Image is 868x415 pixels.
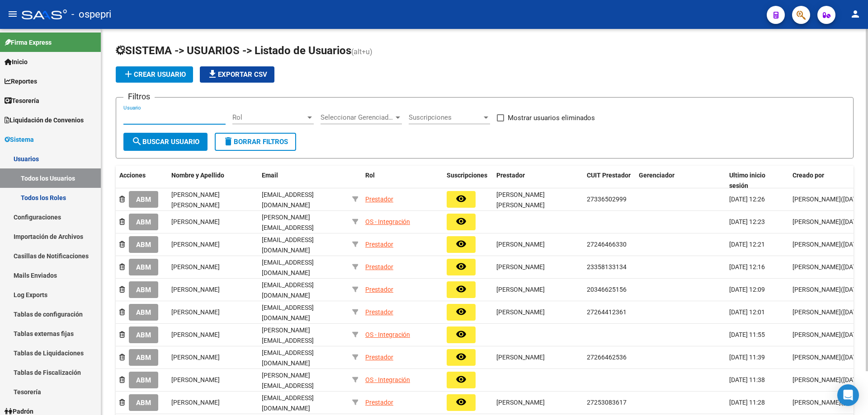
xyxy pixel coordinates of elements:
span: [PERSON_NAME] [793,399,841,406]
span: CUIT Prestador [587,172,631,179]
span: ABM [136,308,151,317]
span: 27264412361 [587,308,627,316]
button: ABM [129,214,158,230]
span: ABM [136,241,151,249]
span: [EMAIL_ADDRESS][DOMAIN_NAME] [262,191,314,209]
div: Prestador [365,307,393,317]
span: [EMAIL_ADDRESS][DOMAIN_NAME] [262,236,314,254]
mat-icon: remove_red_eye [456,261,467,272]
span: [PERSON_NAME] [PERSON_NAME] [171,191,220,209]
span: [DATE] 11:28 [729,399,765,406]
span: ABM [136,218,151,226]
datatable-header-cell: Email [258,166,349,196]
mat-icon: remove_red_eye [456,193,467,204]
span: - ospepri [71,5,111,24]
span: ABM [136,263,151,271]
mat-icon: menu [7,9,18,19]
mat-icon: person [850,9,861,19]
span: [PERSON_NAME] [171,376,220,383]
span: ABM [136,196,151,204]
span: [PERSON_NAME] [496,263,545,270]
span: [PERSON_NAME] [793,286,841,293]
mat-icon: remove_red_eye [456,374,467,385]
div: OS - Integración [365,375,410,385]
div: OS - Integración [365,330,410,340]
span: [PERSON_NAME][EMAIL_ADDRESS][PERSON_NAME][DOMAIN_NAME] [262,326,314,364]
span: [PERSON_NAME] [793,308,841,316]
datatable-header-cell: CUIT Prestador [583,166,635,196]
span: Firma Express [5,37,52,47]
button: ABM [129,372,158,388]
span: Liquidación de Convenios [5,115,84,125]
span: Tesorería [5,96,39,106]
span: [PERSON_NAME] [793,331,841,338]
span: Email [262,172,278,179]
span: [DATE] 12:26 [729,196,765,203]
span: 23358133134 [587,263,627,270]
span: [EMAIL_ADDRESS][DOMAIN_NAME] [262,394,314,412]
span: Gerenciador [639,172,675,179]
span: [EMAIL_ADDRESS][DOMAIN_NAME] [262,304,314,322]
span: [PERSON_NAME] [171,331,220,338]
mat-icon: remove_red_eye [456,306,467,317]
span: [PERSON_NAME] [793,376,841,383]
span: 20346625156 [587,286,627,293]
span: [PERSON_NAME] [793,354,841,361]
span: [PERSON_NAME] [171,241,220,248]
span: [DATE] 12:23 [729,218,765,225]
span: Buscar Usuario [132,138,199,146]
span: [DATE] 12:16 [729,263,765,270]
span: [EMAIL_ADDRESS][DOMAIN_NAME] [262,281,314,299]
span: 27246466330 [587,241,627,248]
span: [PERSON_NAME] [496,399,545,406]
span: Rol [232,113,306,121]
span: [PERSON_NAME][EMAIL_ADDRESS][PERSON_NAME][DOMAIN_NAME] [262,372,314,410]
span: [EMAIL_ADDRESS][DOMAIN_NAME] [262,349,314,367]
mat-icon: delete [223,136,234,147]
span: [PERSON_NAME] [793,196,841,203]
datatable-header-cell: Ultimo inicio sesión [726,166,789,196]
span: Rol [365,172,375,179]
span: [PERSON_NAME] [171,354,220,361]
div: Prestador [365,194,393,205]
span: 27266462536 [587,354,627,361]
span: ABM [136,354,151,362]
mat-icon: remove_red_eye [456,396,467,407]
span: SISTEMA -> USUARIOS -> Listado de Usuarios [116,44,351,57]
span: Exportar CSV [207,70,267,79]
span: Suscripciones [447,172,487,179]
span: (alt+u) [351,47,373,56]
span: Crear Usuario [123,70,186,79]
button: Borrar Filtros [215,133,296,151]
span: Nombre y Apellido [171,172,224,179]
span: Seleccionar Gerenciador [321,113,394,121]
mat-icon: remove_red_eye [456,216,467,227]
mat-icon: file_download [207,69,218,79]
div: OS - Integración [365,217,410,227]
span: [PERSON_NAME] [496,354,545,361]
span: [PERSON_NAME] [171,263,220,270]
span: [PERSON_NAME] [496,241,545,248]
button: ABM [129,281,158,298]
span: Acciones [119,172,146,179]
span: [PERSON_NAME][EMAIL_ADDRESS][PERSON_NAME][DOMAIN_NAME] [262,214,314,252]
span: [PERSON_NAME] [PERSON_NAME] [496,191,545,209]
datatable-header-cell: Rol [362,166,443,196]
button: ABM [129,191,158,208]
button: Buscar Usuario [123,133,208,151]
datatable-header-cell: Gerenciador [635,166,726,196]
span: Sistema [5,135,34,145]
button: ABM [129,259,158,275]
mat-icon: remove_red_eye [456,329,467,340]
span: [PERSON_NAME] [171,308,220,316]
mat-icon: remove_red_eye [456,284,467,294]
div: Prestador [365,352,393,363]
span: Suscripciones [409,113,482,121]
span: 27253083617 [587,399,627,406]
span: [DATE] 11:39 [729,354,765,361]
div: Prestador [365,262,393,272]
button: ABM [129,304,158,321]
button: Crear Usuario [116,66,193,83]
div: Prestador [365,397,393,408]
span: Creado por [793,172,824,179]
